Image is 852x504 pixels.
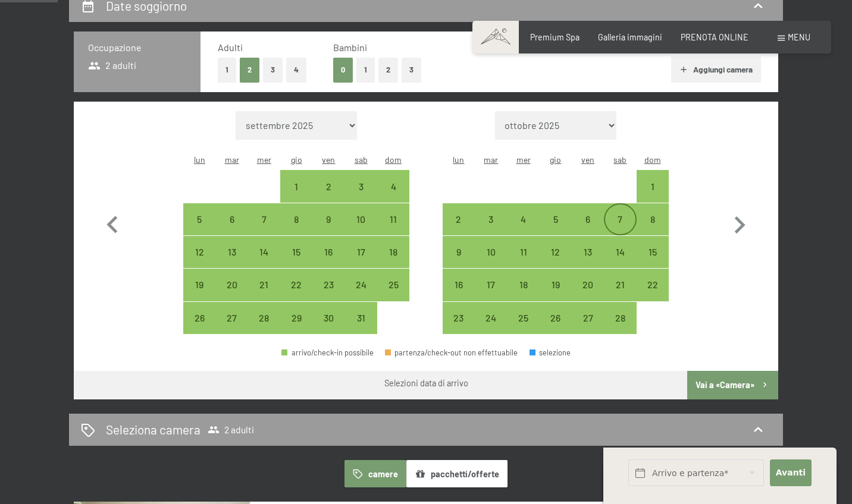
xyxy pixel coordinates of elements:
div: arrivo/check-in possibile [312,170,344,202]
div: 8 [638,215,668,244]
div: Mon Feb 02 2026 [443,203,475,235]
div: 7 [605,215,635,244]
div: Tue Jan 20 2026 [215,269,248,301]
div: 22 [638,280,668,310]
button: pacchetti/offerte [406,460,508,487]
div: arrivo/check-in possibile [312,269,344,301]
div: arrivo/check-in possibile [248,203,280,235]
div: Sun Feb 01 2026 [637,170,669,202]
span: 2 adulti [208,424,254,436]
div: 24 [346,280,376,310]
div: 10 [346,215,376,244]
div: Fri Jan 30 2026 [312,302,344,334]
div: arrivo/check-in possibile [248,302,280,334]
div: 16 [444,280,474,310]
div: Wed Feb 11 2026 [507,236,539,268]
div: arrivo/check-in possibile [312,302,344,334]
div: 27 [217,313,246,343]
div: 15 [281,247,311,277]
div: arrivo/check-in possibile [345,302,377,334]
abbr: sabato [613,155,627,165]
div: Tue Jan 13 2026 [215,236,248,268]
div: 23 [314,280,343,310]
div: arrivo/check-in possibile [475,302,507,334]
div: 20 [573,280,603,310]
div: Thu Feb 19 2026 [540,269,572,301]
div: arrivo/check-in possibile [345,236,377,268]
div: Mon Jan 12 2026 [183,236,215,268]
div: arrivo/check-in possibile [540,269,572,301]
div: Fri Feb 27 2026 [572,302,604,334]
div: Tue Jan 06 2026 [215,203,248,235]
div: Fri Feb 13 2026 [572,236,604,268]
div: Fri Jan 02 2026 [312,170,344,202]
div: arrivo/check-in possibile [215,269,248,301]
div: 22 [281,280,311,310]
div: arrivo/check-in possibile [312,236,344,268]
abbr: martedì [484,155,498,165]
div: arrivo/check-in possibile [637,269,669,301]
div: arrivo/check-in possibile [475,236,507,268]
div: Wed Feb 18 2026 [507,269,539,301]
div: 9 [314,215,343,244]
div: 5 [541,215,571,244]
div: Tue Feb 24 2026 [475,302,507,334]
span: 2 adulti [88,59,136,72]
abbr: giovedì [550,155,561,165]
div: 19 [541,280,571,310]
div: arrivo/check-in possibile [572,269,604,301]
div: Fri Jan 23 2026 [312,269,344,301]
div: arrivo/check-in possibile [280,203,312,235]
div: arrivo/check-in possibile [637,170,669,202]
h3: Occupazione [88,41,186,54]
div: arrivo/check-in possibile [377,203,409,235]
div: Sun Jan 11 2026 [377,203,409,235]
div: 6 [573,215,603,244]
div: Tue Feb 17 2026 [475,269,507,301]
div: Sat Jan 17 2026 [345,236,377,268]
div: 18 [508,280,538,310]
div: arrivo/check-in possibile [345,269,377,301]
button: Mese precedente [95,111,130,335]
div: 8 [281,215,311,244]
div: Thu Feb 26 2026 [540,302,572,334]
div: 30 [314,313,343,343]
div: arrivo/check-in possibile [604,269,636,301]
div: arrivo/check-in possibile [280,302,312,334]
div: arrivo/check-in possibile [572,302,604,334]
button: Vai a «Camera» [687,371,778,399]
button: 3 [263,58,283,82]
div: 14 [605,247,635,277]
div: Mon Jan 19 2026 [183,269,215,301]
div: Sun Feb 15 2026 [637,236,669,268]
button: 0 [333,58,353,82]
div: 2 [314,182,343,212]
div: Sat Jan 31 2026 [345,302,377,334]
div: arrivo/check-in possibile [475,203,507,235]
div: arrivo/check-in possibile [215,203,248,235]
div: 18 [378,247,408,277]
abbr: domenica [385,155,402,165]
div: arrivo/check-in possibile [572,203,604,235]
div: arrivo/check-in possibile [443,236,475,268]
div: Sun Jan 25 2026 [377,269,409,301]
div: Wed Feb 04 2026 [507,203,539,235]
div: arrivo/check-in possibile [183,269,215,301]
div: arrivo/check-in possibile [280,170,312,202]
div: arrivo/check-in possibile [507,203,539,235]
div: Thu Jan 15 2026 [280,236,312,268]
div: arrivo/check-in possibile [312,203,344,235]
div: 1 [638,182,668,212]
div: Wed Jan 21 2026 [248,269,280,301]
abbr: martedì [225,155,239,165]
div: arrivo/check-in possibile [443,302,475,334]
div: arrivo/check-in possibile [377,170,409,202]
div: Sat Jan 10 2026 [345,203,377,235]
button: Mese successivo [722,111,757,335]
div: 29 [281,313,311,343]
button: 1 [218,58,236,82]
div: Mon Feb 23 2026 [443,302,475,334]
div: 28 [249,313,279,343]
div: 15 [638,247,668,277]
div: Sun Feb 22 2026 [637,269,669,301]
